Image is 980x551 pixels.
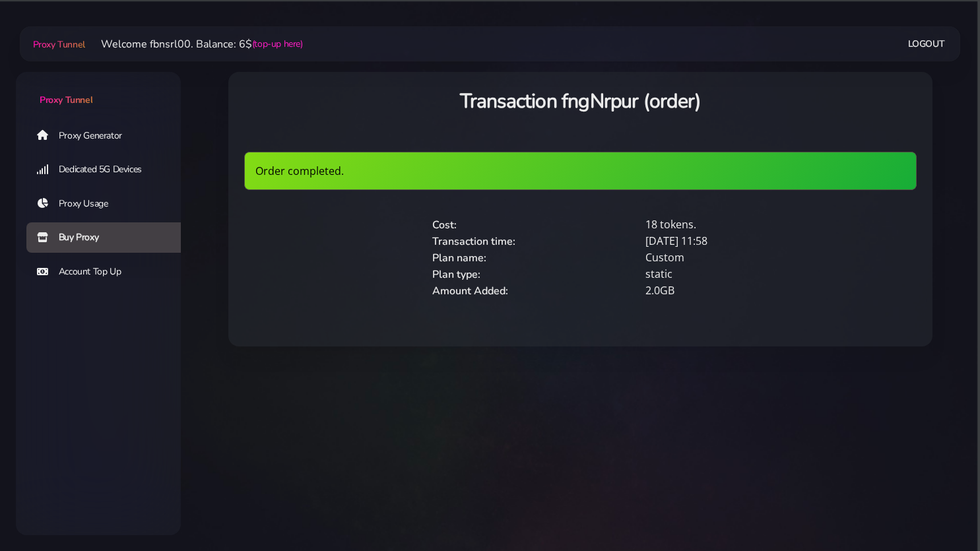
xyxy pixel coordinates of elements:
div: 2.0GB [637,282,851,299]
a: Account Top Up [26,257,191,287]
div: Order completed. [244,152,917,190]
div: [DATE] 11:58 [637,233,851,249]
a: Proxy Tunnel [30,34,85,55]
span: Amount Added: [432,284,508,298]
a: (top-up here) [252,37,303,51]
div: 18 tokens. [637,216,851,233]
iframe: Webchat Widget [916,487,964,535]
a: Dedicated 5G Devices [26,154,191,185]
span: Cost: [432,218,457,232]
span: Proxy Tunnel [33,38,85,51]
a: Logout [908,32,945,56]
a: Proxy Usage [26,189,191,219]
span: Proxy Tunnel [40,94,92,106]
span: Plan type: [432,267,480,282]
li: Welcome fbnsrl00. Balance: 6$ [85,36,303,52]
h3: Transaction fngNrpur (order) [244,88,917,115]
a: Buy Proxy [26,222,191,253]
div: static [637,266,851,282]
span: Transaction time: [432,234,515,249]
div: Custom [637,249,851,266]
a: Proxy Generator [26,120,191,150]
a: Proxy Tunnel [16,72,181,107]
span: Plan name: [432,251,486,265]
